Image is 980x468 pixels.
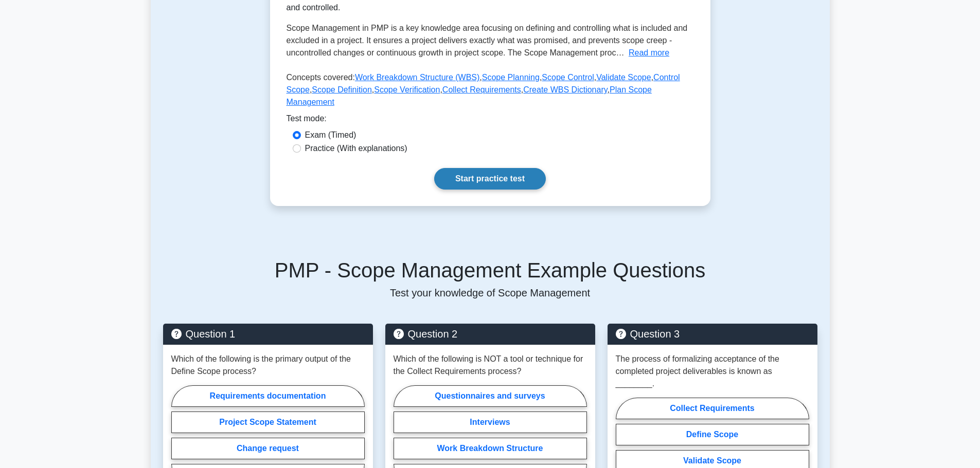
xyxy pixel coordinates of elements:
[355,73,479,82] a: Work Breakdown Structure (WBS)
[442,85,521,94] a: Collect Requirements
[163,287,817,299] p: Test your knowledge of Scope Management
[394,328,587,340] h5: Question 2
[287,113,694,129] div: Test mode:
[171,438,365,459] label: Change request
[394,353,587,378] p: Which of the following is NOT a tool or technique for the Collect Requirements process?
[171,411,365,433] label: Project Scope Statement
[287,71,694,113] p: Concepts covered: , , , , , , , , ,
[171,385,365,407] label: Requirements documentation
[394,438,587,459] label: Work Breakdown Structure
[171,328,365,340] h5: Question 1
[394,411,587,433] label: Interviews
[616,424,809,445] label: Define Scope
[287,24,688,57] span: Scope Management in PMP is a key knowledge area focusing on defining and controlling what is incl...
[305,142,407,155] label: Practice (With explanations)
[616,353,809,390] p: The process of formalizing acceptance of the completed project deliverables is known as ________.
[374,85,440,94] a: Scope Verification
[394,385,587,407] label: Questionnaires and surveys
[482,73,540,82] a: Scope Planning
[163,258,817,283] h5: PMP - Scope Management Example Questions
[171,353,365,378] p: Which of the following is the primary output of the Define Scope process?
[596,73,651,82] a: Validate Scope
[305,129,357,141] label: Exam (Timed)
[616,328,809,340] h5: Question 3
[434,168,546,190] a: Start practice test
[523,85,607,94] a: Create WBS Dictionary
[312,85,372,94] a: Scope Definition
[629,47,669,59] button: Read more
[616,398,809,419] label: Collect Requirements
[542,73,594,82] a: Scope Control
